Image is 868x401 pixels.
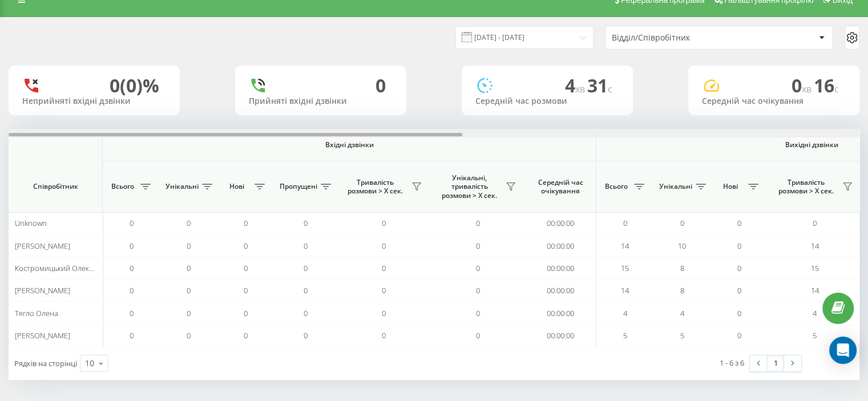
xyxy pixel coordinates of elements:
span: Нові [716,182,745,191]
span: 8 [680,285,684,295]
span: 15 [621,263,629,273]
span: 0 [244,308,248,318]
span: хв [802,83,814,95]
span: 0 [244,330,248,341]
span: 4 [565,73,587,98]
span: 0 [737,218,741,228]
span: Унікальні [659,182,692,191]
span: c [834,83,839,95]
span: 14 [811,241,819,251]
span: 0 [187,218,191,228]
span: 0 [187,263,191,273]
span: 10 [678,241,686,251]
span: 0 [382,263,386,273]
span: 0 [476,218,480,228]
div: Середній час розмови [475,96,619,106]
span: 0 [737,285,741,295]
span: 0 [244,285,248,295]
span: 0 [304,285,308,295]
span: 5 [813,330,817,341]
div: Open Intercom Messenger [829,337,857,364]
span: 0 [382,241,386,251]
span: 0 [737,263,741,273]
span: Всього [108,182,137,191]
span: 0 [304,263,308,273]
div: 1 - 6 з 6 [720,357,744,368]
span: 0 [476,241,480,251]
span: 0 [187,308,191,318]
span: Середній час очікування [534,178,587,196]
span: 0 [680,218,684,228]
span: 0 [130,285,134,295]
span: 0 [130,308,134,318]
span: Всього [602,182,631,191]
span: 0 [187,241,191,251]
td: 00:00:00 [525,325,596,347]
span: 31 [587,73,612,98]
span: 0 [187,330,191,341]
span: 0 [737,308,741,318]
span: 0 [244,263,248,273]
span: Вхідні дзвінки [132,140,566,149]
span: Тривалість розмови > Х сек. [773,178,839,196]
td: 00:00:00 [525,302,596,324]
span: Унікальні, тривалість розмови > Х сек. [437,173,502,200]
td: 00:00:00 [525,280,596,302]
span: 8 [680,263,684,273]
span: 0 [813,218,817,228]
span: 0 [623,218,627,228]
div: 10 [85,358,94,369]
span: 0 [187,285,191,295]
span: 0 [130,330,134,341]
span: Unknown [15,218,47,228]
span: 0 [476,308,480,318]
td: 00:00:00 [525,234,596,257]
span: 0 [476,285,480,295]
span: 4 [623,308,627,318]
span: 14 [811,285,819,295]
span: 5 [680,330,684,341]
span: Нові [223,182,251,191]
span: 0 [304,308,308,318]
a: 1 [767,355,784,371]
span: 0 [304,241,308,251]
span: 0 [304,330,308,341]
div: Неприйняті вхідні дзвінки [22,96,166,106]
span: 0 [792,73,814,98]
span: 0 [382,308,386,318]
span: Тягло Олена [15,308,58,318]
div: Прийняті вхідні дзвінки [249,96,393,106]
span: 14 [621,285,629,295]
span: 0 [130,218,134,228]
span: 16 [814,73,839,98]
span: 15 [811,263,819,273]
div: Відділ/Співробітник [612,33,748,43]
span: [PERSON_NAME] [15,241,70,251]
span: 0 [737,241,741,251]
span: 14 [621,241,629,251]
td: 00:00:00 [525,257,596,280]
span: 0 [130,263,134,273]
span: 0 [382,330,386,341]
span: Костромицький Олександр [15,263,110,273]
span: c [608,83,612,95]
span: 0 [476,330,480,341]
span: хв [575,83,587,95]
div: 0 [376,75,386,96]
td: 00:00:00 [525,212,596,234]
span: [PERSON_NAME] [15,285,70,295]
span: Унікальні [165,182,199,191]
span: Співробітник [18,182,92,191]
span: 0 [382,218,386,228]
span: Рядків на сторінці [14,358,77,368]
span: 0 [130,241,134,251]
span: 5 [623,330,627,341]
span: [PERSON_NAME] [15,330,70,341]
span: Тривалість розмови > Х сек. [342,178,408,196]
span: 4 [680,308,684,318]
span: 0 [244,218,248,228]
div: Середній час очікування [702,96,846,106]
span: 0 [382,285,386,295]
span: 0 [244,241,248,251]
div: 0 (0)% [110,75,159,96]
